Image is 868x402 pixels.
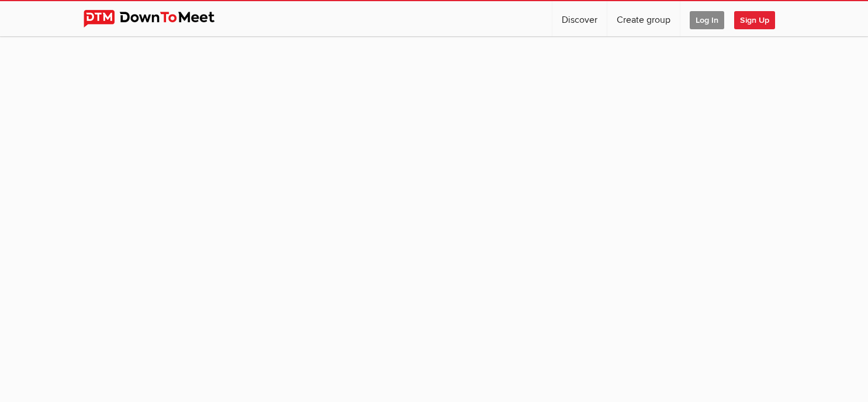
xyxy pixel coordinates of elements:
img: DownToMeet [84,10,233,28]
a: Log In [680,1,734,36]
a: Discover [552,1,607,36]
span: Log In [690,11,724,29]
span: Sign Up [734,11,775,29]
a: Create group [607,1,680,36]
a: Sign Up [734,1,784,36]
